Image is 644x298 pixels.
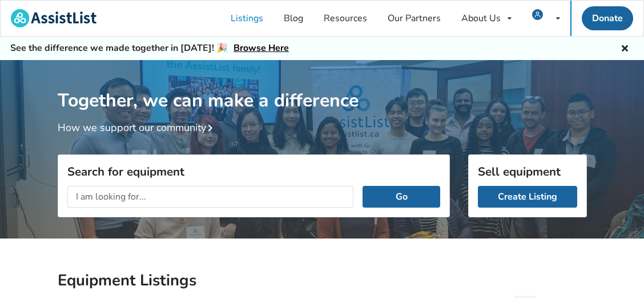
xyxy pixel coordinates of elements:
[234,42,289,54] a: Browse Here
[377,1,451,36] a: Our Partners
[11,9,96,27] img: assistlist-logo
[10,42,289,54] h5: See the difference we made together in [DATE]! 🎉
[478,186,577,208] a: Create Listing
[313,1,377,36] a: Resources
[273,1,313,36] a: Blog
[363,186,440,208] button: Go
[67,164,440,179] h3: Search for equipment
[478,164,577,179] h3: Sell equipment
[58,271,587,291] h2: Equipment Listings
[58,60,587,112] h1: Together, we can make a difference
[58,121,218,134] a: How we support our community
[220,1,273,36] a: Listings
[532,9,543,20] img: user icon
[67,186,354,208] input: I am looking for...
[461,14,501,23] div: About Us
[582,6,633,30] a: Donate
